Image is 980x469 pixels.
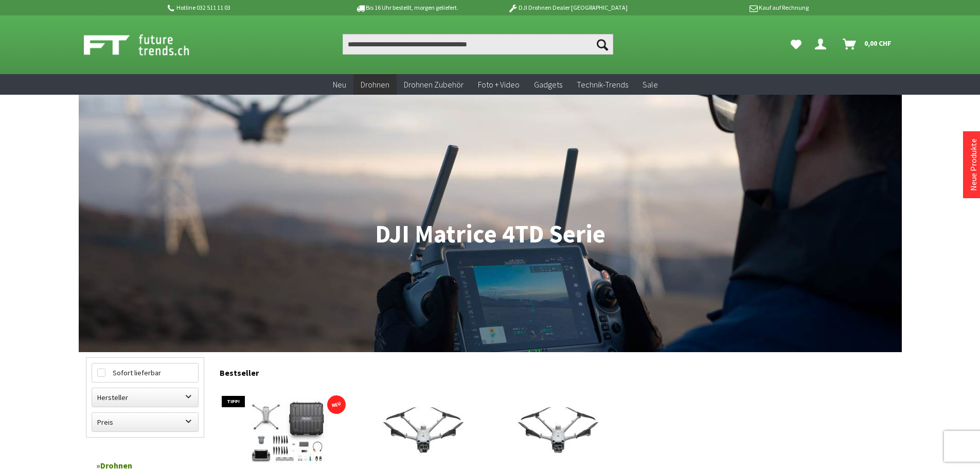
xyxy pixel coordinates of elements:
h1: DJI Matrice 4TD Serie [86,221,895,247]
a: Technik-Trends [569,74,635,95]
label: Preis [92,413,198,431]
button: Suchen [592,34,613,55]
label: Hersteller [92,388,198,407]
a: Drohnen [353,74,397,95]
img: Shop Futuretrends - zur Startseite wechseln [84,32,212,58]
p: Hotline 032 511 11 03 [166,2,327,14]
p: Bis 16 Uhr bestellt, morgen geliefert. [327,2,487,14]
a: Dein Konto [811,34,834,55]
span: Foto + Video [478,79,520,90]
a: Gadgets [527,74,569,95]
span: Gadgets [534,79,562,90]
a: Neu [326,74,353,95]
a: Foto + Video [471,74,527,95]
label: Sofort lieferbar [92,363,198,382]
a: Neue Produkte [968,138,978,191]
span: 0,00 CHF [864,35,892,51]
span: Drohnen [361,79,389,90]
a: Warenkorb [839,34,897,55]
p: Kauf auf Rechnung [648,2,809,14]
p: DJI Drohnen Dealer [GEOGRAPHIC_DATA] [487,2,648,14]
span: Sale [643,79,658,90]
a: Meine Favoriten [786,34,807,55]
span: Neu [333,79,346,90]
span: Technik-Trends [577,79,628,90]
a: Sale [635,74,665,95]
div: Bestseller [220,357,895,383]
span: Drohnen Zubehör [404,79,464,90]
a: Drohnen Zubehör [397,74,471,95]
input: Produkt, Marke, Kategorie, EAN, Artikelnummer… [343,34,613,55]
